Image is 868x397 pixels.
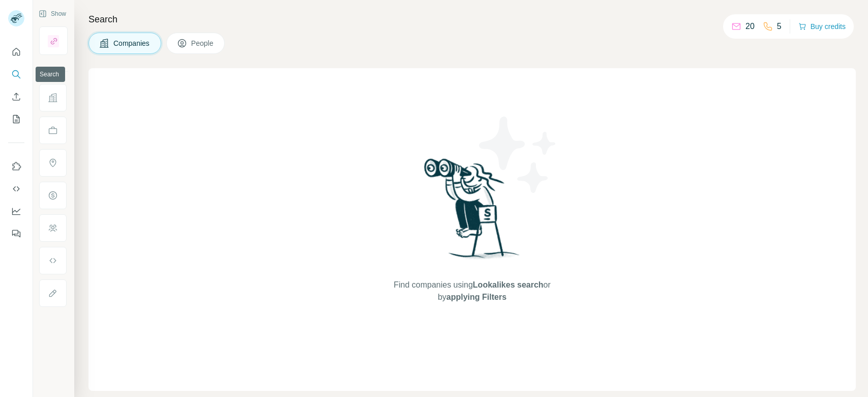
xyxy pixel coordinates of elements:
span: People [191,38,215,48]
span: Lookalikes search [473,280,544,289]
button: Search [8,65,24,83]
p: 20 [745,20,755,33]
span: Find companies using or by [391,279,553,303]
img: Surfe Illustration - Stars [472,109,564,201]
button: Feedback [8,224,24,243]
button: Use Surfe on LinkedIn [8,157,24,176]
img: Surfe Illustration - Woman searching with binoculars [420,156,525,269]
button: Quick start [8,43,24,61]
button: Enrich CSV [8,88,24,106]
span: applying Filters [446,293,506,301]
span: Companies [113,38,151,48]
button: Show [32,6,73,21]
p: 5 [777,20,782,33]
button: My lists [8,110,24,128]
button: Use Surfe API [8,180,24,198]
button: Dashboard [8,202,24,220]
button: Buy credits [798,19,846,34]
h4: Search [88,12,856,26]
